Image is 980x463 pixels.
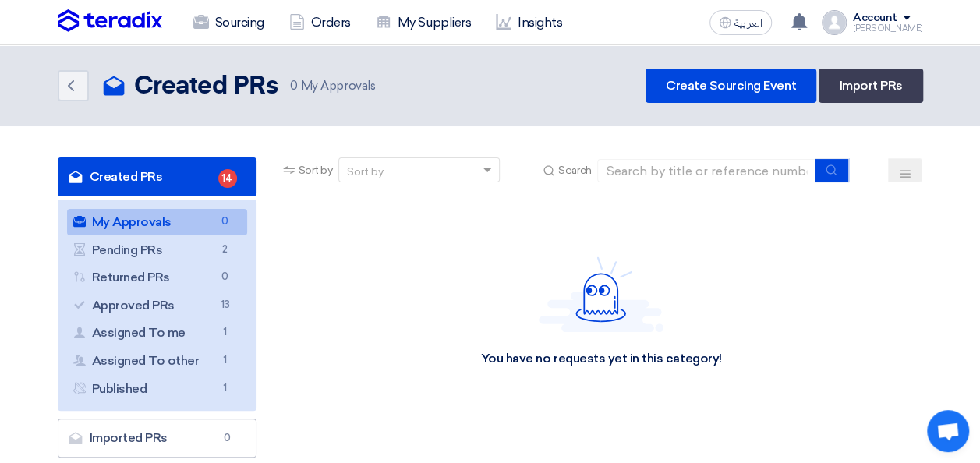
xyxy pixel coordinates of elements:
a: Sourcing [181,5,277,40]
span: 0 [216,269,235,285]
h2: Created PRs [134,71,278,102]
span: 2 [216,242,235,258]
button: العربية [709,10,772,35]
a: Pending PRs [67,237,247,263]
div: Sort by [347,164,384,180]
a: Published [67,376,247,402]
span: 0 [216,214,235,230]
a: Insights [483,5,575,40]
a: Approved PRs [67,292,247,319]
span: My Approvals [290,77,375,95]
img: Teradix logo [58,9,162,33]
div: Account [853,12,897,25]
input: Search by title or reference number [597,159,815,182]
span: Sort by [299,162,333,178]
a: Create Sourcing Event [646,69,816,103]
a: Created PRs14 [58,157,256,196]
a: Assigned To other [67,348,247,374]
a: Imported PRs0 [58,419,256,458]
span: 0 [218,430,237,446]
img: Hello [539,256,663,332]
img: profile_test.png [822,10,847,35]
span: العربية [734,18,762,29]
span: 13 [216,297,235,313]
span: 0 [290,79,298,93]
span: Search [558,162,591,178]
a: My Approvals [67,209,247,235]
a: Import PRs [819,69,922,103]
a: Returned PRs [67,264,247,291]
span: 14 [218,169,237,188]
span: 1 [216,352,235,369]
span: 1 [216,324,235,341]
a: My Suppliers [363,5,483,40]
a: Orders [277,5,363,40]
div: [PERSON_NAME] [853,24,923,33]
div: You have no requests yet in this category! [481,351,722,367]
span: 1 [216,380,235,397]
a: Assigned To me [67,320,247,346]
div: Open chat [927,410,969,452]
